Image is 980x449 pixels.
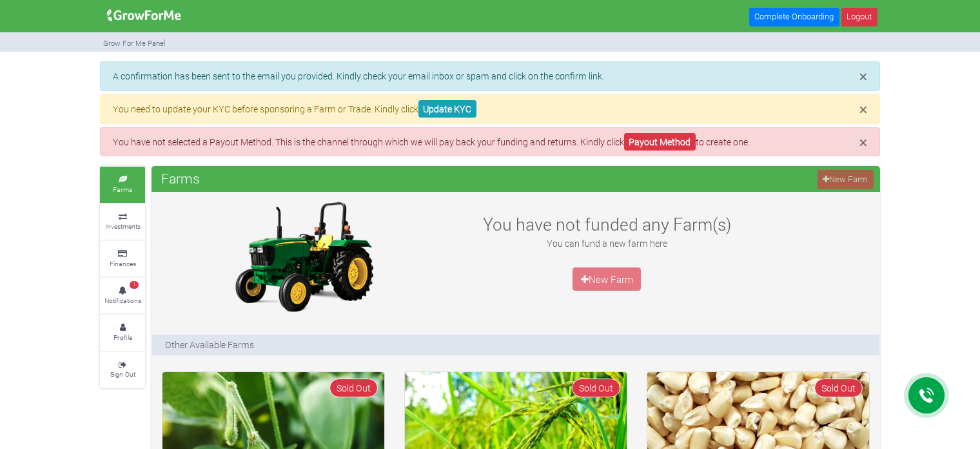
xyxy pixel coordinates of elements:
[814,379,863,397] span: Sold Out
[749,8,839,26] a: Complete Onboarding
[467,236,747,250] p: You can fund a new farm here
[113,102,867,116] p: You need to update your KYC before sponsoring a Farm or Trade. Kindly click
[100,315,145,350] a: Profile
[859,132,867,152] span: ×
[100,241,145,277] a: Finances
[113,69,867,83] p: A confirmation has been sent to the email you provided. Kindly check your email inbox or spam and...
[104,296,141,305] small: Notifications
[624,133,696,151] a: Payout Method
[329,379,378,397] span: Sold Out
[100,204,145,240] a: Investments
[130,281,139,289] span: 1
[841,8,877,26] a: Logout
[572,379,620,397] span: Sold Out
[418,100,476,118] a: Update KYC
[859,69,867,84] button: Close
[105,222,141,231] small: Investments
[158,165,203,191] span: Farms
[110,370,135,379] small: Sign Out
[859,135,867,150] button: Close
[467,214,747,235] h3: You have not funded any Farm(s)
[100,352,145,388] a: Sign Out
[100,167,145,202] a: Farms
[103,38,166,48] small: Grow For Me Panel
[100,278,145,313] a: 1 Notifications
[113,185,132,194] small: Farms
[859,99,867,119] span: ×
[859,67,867,86] span: ×
[859,102,867,117] button: Close
[103,3,186,28] img: growforme image
[165,338,254,351] p: Other Available Farms
[110,259,136,268] small: Finances
[223,198,384,315] img: growforme image
[113,135,867,149] p: You have not selected a Payout Method. This is the channel through which we will pay back your fu...
[113,333,132,342] small: Profile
